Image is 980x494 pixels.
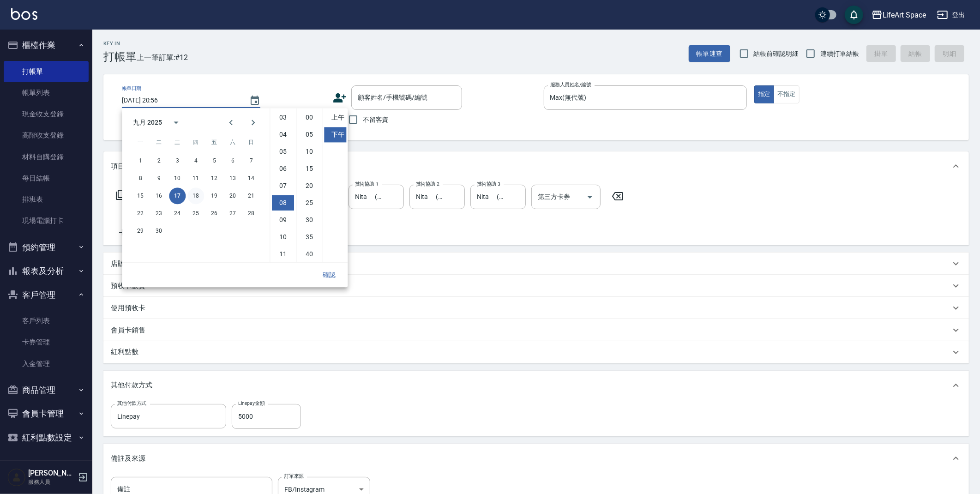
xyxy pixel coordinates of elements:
[224,205,241,222] button: 27
[111,303,145,313] p: 使用預收卡
[206,170,222,187] button: 12
[324,127,346,142] li: 下午
[111,347,143,357] p: 紅利點數
[137,52,188,63] span: 上一筆訂單:#12
[4,283,89,307] button: 客戶管理
[187,152,204,169] button: 4
[4,33,89,57] button: 櫃檯作業
[883,9,926,21] div: LifeArt Space
[103,275,969,297] div: 預收卡販賣
[103,341,969,363] div: 紅利點數
[298,161,320,176] li: 15 minutes
[224,152,241,169] button: 6
[169,133,186,151] span: 星期三
[355,181,379,187] label: 技術協助-1
[132,205,149,222] button: 22
[111,325,145,335] p: 會員卡銷售
[272,161,294,176] li: 6 hours
[206,133,222,151] span: 星期五
[132,187,149,204] button: 15
[4,402,89,426] button: 會員卡管理
[169,205,186,222] button: 24
[4,426,89,450] button: 紅利點數設定
[169,170,186,187] button: 10
[272,178,294,193] li: 7 hours
[298,212,320,228] li: 30 minutes
[314,266,344,283] button: 確認
[238,400,265,407] label: Linepay金額
[206,205,222,222] button: 26
[298,195,320,211] li: 25 minutes
[150,152,167,169] button: 2
[298,110,320,125] li: 0 minutes
[103,253,969,275] div: 店販銷售
[132,223,149,239] button: 29
[298,247,320,262] li: 40 minutes
[754,85,774,103] button: 指定
[477,181,500,187] label: 技術協助-3
[272,110,294,125] li: 3 hours
[150,205,167,222] button: 23
[206,187,222,204] button: 19
[243,187,259,204] button: 21
[132,170,149,187] button: 8
[4,235,89,259] button: 預約管理
[122,93,240,108] input: YYYY/MM/DD hh:mm
[4,146,89,168] a: 材料自購登錄
[4,310,89,331] a: 客戶列表
[4,125,89,146] a: 高階收支登錄
[4,259,89,283] button: 報表及分析
[150,223,167,239] button: 30
[243,170,259,187] button: 14
[187,170,204,187] button: 11
[4,210,89,231] a: 現場電腦打卡
[28,469,75,478] h5: [PERSON_NAME]
[754,49,799,59] span: 結帳前確認明細
[363,115,389,125] span: 不留客資
[187,205,204,222] button: 25
[284,473,304,480] label: 訂單來源
[845,6,863,24] button: save
[220,111,242,133] button: Previous month
[28,478,75,486] p: 服務人員
[4,189,89,210] a: 排班表
[550,81,591,88] label: 服務人員姓名/編號
[122,85,141,92] label: 帳單日期
[243,152,259,169] button: 7
[868,6,930,24] button: LifeArt Space
[583,190,597,205] button: Open
[272,144,294,159] li: 5 hours
[103,319,969,341] div: 會員卡銷售
[4,378,89,402] button: 商品管理
[111,380,157,391] p: 其他付款方式
[689,45,730,62] button: 帳單速查
[774,85,800,103] button: 不指定
[224,170,241,187] button: 13
[298,178,320,193] li: 20 minutes
[111,162,138,171] p: 項目消費
[103,371,969,400] div: 其他付款方式
[272,247,294,262] li: 11 hours
[4,168,89,189] a: 每日結帳
[244,90,266,112] button: Choose date, selected date is 2025-09-17
[298,127,320,142] li: 5 minutes
[111,454,145,464] p: 備註及來源
[272,127,294,142] li: 4 hours
[272,212,294,228] li: 9 hours
[111,281,145,291] p: 預收卡販賣
[272,229,294,245] li: 10 hours
[270,108,296,262] ul: Select hours
[296,108,322,262] ul: Select minutes
[206,152,222,169] button: 5
[4,353,89,374] a: 入金管理
[416,181,439,187] label: 技術協助-2
[322,108,348,262] ul: Select meridiem
[133,118,162,127] div: 九月 2025
[103,444,969,473] div: 備註及來源
[224,133,241,151] span: 星期六
[187,187,204,204] button: 18
[243,205,259,222] button: 28
[4,103,89,125] a: 現金收支登錄
[103,151,969,181] div: 項目消費
[132,133,149,151] span: 星期一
